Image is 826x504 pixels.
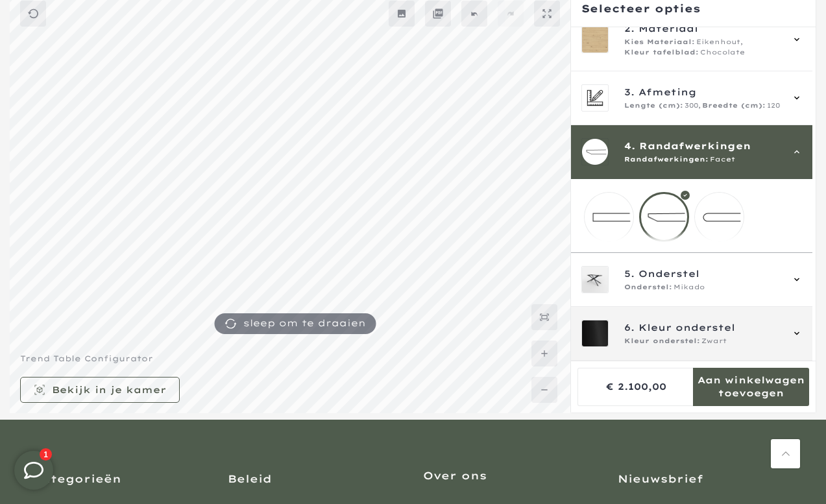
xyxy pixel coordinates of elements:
iframe: toggle-frame [1,438,66,503]
h3: Over ons [423,468,599,483]
h3: Nieuwsbrief [618,472,794,486]
h3: Beleid [228,472,404,486]
h3: Categorieën [32,472,208,486]
a: Terug naar boven [771,439,800,468]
